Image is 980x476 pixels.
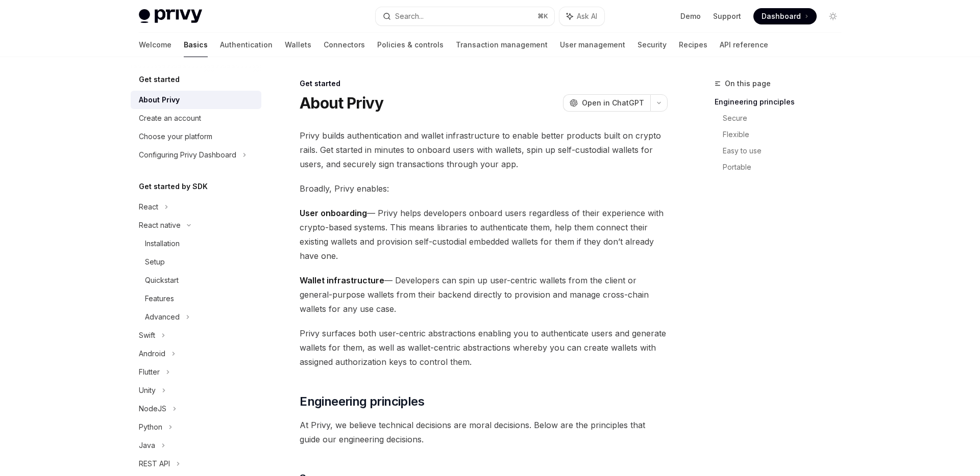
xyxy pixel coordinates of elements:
[560,33,625,57] a: User management
[131,253,261,271] a: Setup
[145,274,179,286] div: Quickstart
[145,311,180,323] div: Advanced
[537,12,548,20] span: ⌘ K
[582,98,644,108] span: Open in ChatGPT
[300,273,668,316] span: — Developers can spin up user-centric wallets from the client or general-purpose wallets from the...
[139,112,201,124] div: Create an account
[377,33,444,57] a: Policies & controls
[300,78,668,89] div: Get started
[184,33,208,57] a: Basics
[563,94,650,112] button: Open in ChatGPT
[220,33,273,57] a: Authentication
[131,127,261,146] a: Choose your platform
[300,128,668,171] span: Privy builds authentication and wallet infrastructure to enable better products built on crypto r...
[139,421,162,433] div: Python
[139,348,165,360] div: Android
[139,366,160,378] div: Flutter
[723,143,849,159] a: Easy to use
[300,275,384,285] strong: Wallet infrastructure
[139,149,236,161] div: Configuring Privy Dashboard
[139,94,180,106] div: About Privy
[762,11,801,21] span: Dashboard
[723,126,849,143] a: Flexible
[577,11,597,21] span: Ask AI
[139,384,156,396] div: Unity
[285,33,311,57] a: Wallets
[725,77,771,90] span: On this page
[376,7,554,25] button: Search...⌘K
[723,159,849,175] a: Portable
[131,234,261,253] a: Installation
[300,326,668,369] span: Privy surfaces both user-centric abstractions enabling you to authenticate users and generate wal...
[139,73,180,86] h5: Get started
[300,181,668,196] span: Broadly, Privy enables:
[720,33,768,57] a: API reference
[300,208,367,218] strong: User onboarding
[139,201,158,213] div: React
[559,7,604,25] button: Ask AI
[753,8,817,24] a: Dashboard
[456,33,548,57] a: Transaction management
[638,33,667,57] a: Security
[715,94,849,110] a: Engineering principles
[139,329,155,341] div: Swift
[139,9,202,23] img: light logo
[825,8,841,24] button: Toggle dark mode
[300,418,668,446] span: At Privy, we believe technical decisions are moral decisions. Below are the principles that guide...
[145,237,180,250] div: Installation
[139,219,181,231] div: React native
[139,439,155,452] div: Java
[139,130,212,143] div: Choose your platform
[300,206,668,263] span: — Privy helps developers onboard users regardless of their experience with crypto-based systems. ...
[300,94,383,112] h1: About Privy
[680,11,701,21] a: Demo
[139,403,166,415] div: NodeJS
[145,256,165,268] div: Setup
[679,33,707,57] a: Recipes
[139,458,170,470] div: REST API
[300,393,424,410] span: Engineering principles
[139,180,208,193] h5: Get started by SDK
[131,109,261,127] a: Create an account
[131,271,261,289] a: Quickstart
[713,11,741,21] a: Support
[131,289,261,308] a: Features
[324,33,365,57] a: Connectors
[131,91,261,109] a: About Privy
[139,33,171,57] a: Welcome
[145,293,174,305] div: Features
[723,110,849,126] a: Secure
[395,10,424,22] div: Search...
